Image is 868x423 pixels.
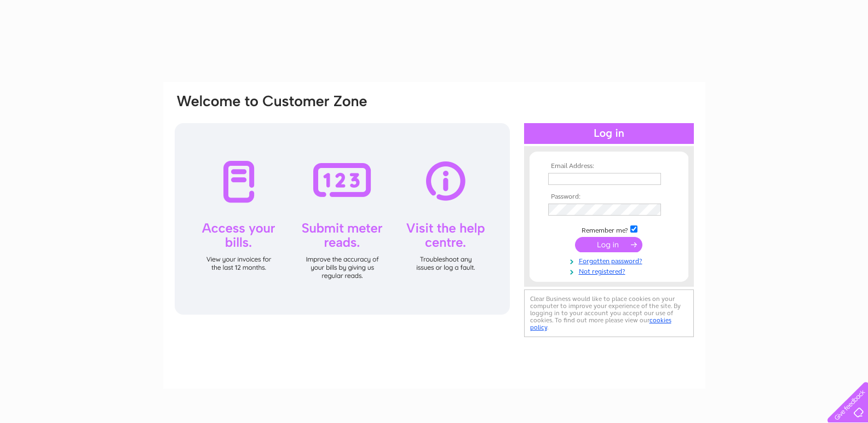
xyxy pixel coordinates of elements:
th: Password: [545,193,672,201]
a: Forgotten password? [548,255,672,265]
td: Remember me? [545,224,672,235]
th: Email Address: [545,163,672,170]
input: Submit [575,237,642,252]
a: Not registered? [548,265,672,276]
div: Clear Business would like to place cookies on your computer to improve your experience of the sit... [524,289,694,337]
a: cookies policy [530,316,671,331]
